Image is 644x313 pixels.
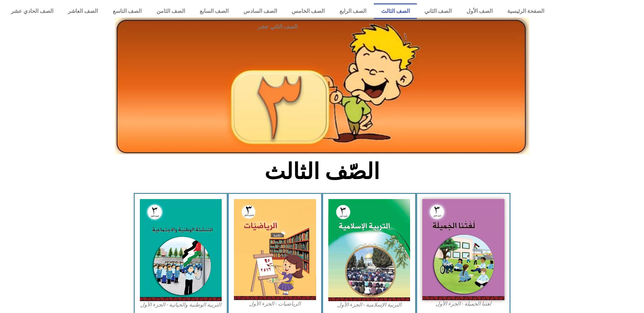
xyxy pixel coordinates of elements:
a: الصف الأول [459,3,500,19]
a: الصف الثاني عشر [3,19,552,35]
figcaption: التربية الوطنية والحياتية - الجزء الأول​ [140,301,222,309]
a: الصف العاشر [61,3,106,19]
a: الصف السابع [192,3,236,19]
figcaption: الرياضيات - الجزء الأول​ [234,300,316,308]
a: الصف الرابع [332,3,374,19]
a: الصف الحادي عشر [3,3,61,19]
a: الصف الثاني [417,3,459,19]
a: الصفحة الرئيسية [500,3,552,19]
figcaption: لغتنا الجميلة - الجزء الأول​ [422,300,504,308]
a: الصف الثالث [374,3,417,19]
a: الصف السادس [236,3,284,19]
a: الصف الخامس [284,3,332,19]
h2: الصّف الثالث [210,158,434,185]
figcaption: التربية الإسلامية - الجزء الأول [328,301,410,309]
a: الصف الثامن [149,3,192,19]
a: الصف التاسع [105,3,149,19]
